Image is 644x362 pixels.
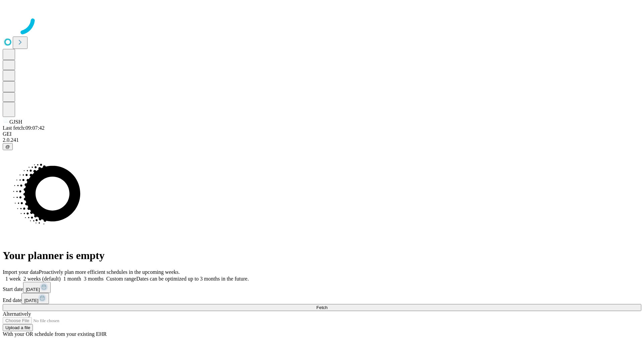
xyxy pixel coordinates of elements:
[3,269,39,275] span: Import your data
[3,131,641,137] div: GEI
[84,276,104,282] span: 3 months
[3,125,45,131] span: Last fetch: 09:07:42
[5,144,10,149] span: @
[3,324,33,331] button: Upload a file
[3,331,107,337] span: With your OR schedule from your existing EHR
[3,143,13,150] button: @
[23,276,61,282] span: 2 weeks (default)
[39,269,180,275] span: Proactively plan more efficient schedules in the upcoming weeks.
[63,276,81,282] span: 1 month
[26,287,40,292] span: [DATE]
[23,282,51,293] button: [DATE]
[3,304,641,311] button: Fetch
[316,305,327,310] span: Fetch
[3,282,641,293] div: Start date
[3,293,641,304] div: End date
[21,293,49,304] button: [DATE]
[3,311,31,317] span: Alternatively
[3,249,641,262] h1: Your planner is empty
[136,276,249,282] span: Dates can be optimized up to 3 months in the future.
[9,119,22,125] span: GJSH
[5,276,21,282] span: 1 week
[3,137,641,143] div: 2.0.241
[106,276,136,282] span: Custom range
[24,298,38,303] span: [DATE]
